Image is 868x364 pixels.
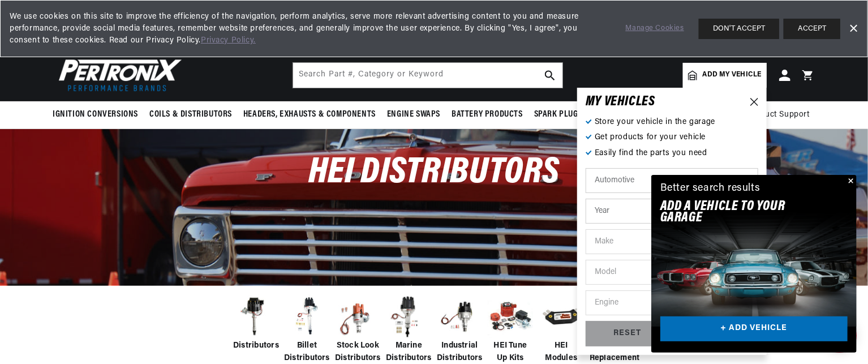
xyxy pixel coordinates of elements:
h6: MY VEHICLE S [586,96,655,108]
span: Add my vehicle [703,70,762,80]
span: Battery Products [452,109,523,121]
button: DON'T ACCEPT [699,19,779,39]
select: Model [586,260,758,285]
span: Product Support [747,109,810,121]
a: Distributors Distributors [233,294,278,352]
summary: Engine Swaps [381,101,446,128]
img: HEI Tune Up Kits [488,294,533,340]
summary: Battery Products [446,101,528,128]
img: Marine Distributors [386,294,431,340]
span: HEI Distributors [308,155,560,191]
select: Ride Type [586,168,758,193]
p: Store your vehicle in the garage [586,116,758,129]
summary: Ignition Conversions [53,101,144,128]
a: Manage Cookies [626,23,684,35]
div: RESET [586,321,669,346]
span: Distributors [233,340,279,352]
input: Search Part #, Category or Keyword [293,63,562,88]
span: Engine Swaps [387,109,440,121]
span: Coils & Distributors [149,109,232,121]
select: Engine [586,290,758,315]
img: HEI Modules [539,294,584,340]
span: We use cookies on this site to improve the efficiency of the navigation, perform analytics, serve... [10,11,610,46]
span: Spark Plug Wires [534,109,603,121]
a: + ADD VEHICLE [660,316,848,342]
button: ACCEPT [784,19,840,39]
summary: Product Support [747,101,815,129]
div: Better search results [660,181,760,197]
img: Distributors [233,294,278,340]
select: Make [586,229,758,254]
a: Add my vehicle [683,63,767,88]
summary: Spark Plug Wires [528,101,609,128]
summary: Headers, Exhausts & Components [238,101,381,128]
select: Year [586,199,758,224]
p: Get products for your vehicle [586,131,758,144]
a: Privacy Policy. [201,36,256,45]
span: Headers, Exhausts & Components [243,109,376,121]
img: Industrial Distributors [437,294,482,340]
h2: Add A VEHICLE to your garage [660,201,819,224]
img: Stock Look Distributors [335,294,380,340]
button: search button [538,63,562,88]
img: Pertronix [53,55,183,95]
span: Ignition Conversions [53,109,138,121]
a: Dismiss Banner [845,20,862,37]
p: Easily find the parts you need [586,147,758,160]
img: Billet Distributors [284,294,329,340]
summary: Coils & Distributors [144,101,238,128]
button: Close [843,175,857,189]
